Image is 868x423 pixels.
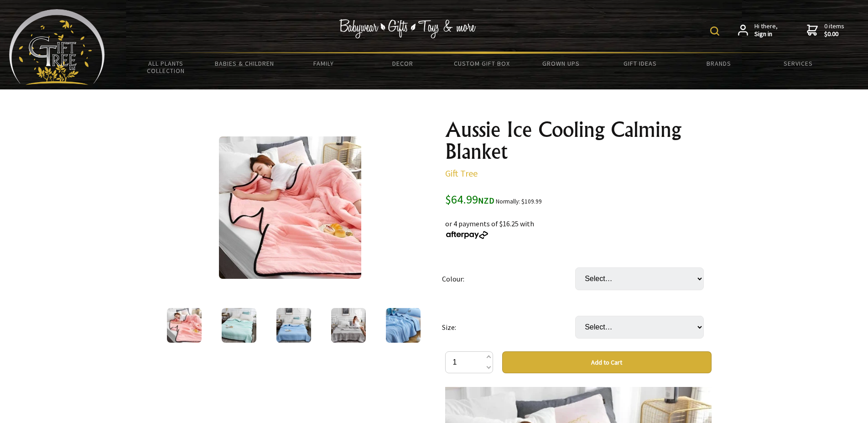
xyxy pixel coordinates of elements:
div: or 4 payments of $16.25 with [445,207,712,240]
img: Aussie Ice Cooling Calming Blanket [222,308,256,343]
td: Size: [442,303,575,351]
strong: $0.00 [824,30,844,38]
span: NZD [478,195,494,206]
strong: Sign in [754,30,778,38]
a: All Plants Collection [126,54,205,80]
h1: Aussie Ice Cooling Calming Blanket [445,119,712,162]
a: Grown Ups [521,54,600,73]
img: Afterpay [445,231,489,239]
img: Aussie Ice Cooling Calming Blanket [276,308,311,343]
span: Hi there, [754,22,778,38]
a: Gift Ideas [600,54,679,73]
a: Hi there,Sign in [738,22,778,38]
a: 0 items$0.00 [807,22,844,38]
a: Decor [363,54,442,73]
span: 0 items [824,22,844,38]
a: Family [284,54,363,73]
img: product search [710,26,719,36]
img: Aussie Ice Cooling Calming Blanket [331,308,366,343]
img: Babywear - Gifts - Toys & more [339,19,476,38]
a: Babies & Children [205,54,284,73]
a: Brands [680,54,759,73]
span: $64.99 [445,192,494,207]
button: Add to Cart [502,351,712,373]
img: Aussie Ice Cooling Calming Blanket [219,136,361,279]
img: Babyware - Gifts - Toys and more... [9,9,105,85]
a: Gift Tree [445,167,478,179]
td: Colour: [442,255,575,303]
small: Normally: $109.99 [496,198,542,205]
img: Aussie Ice Cooling Calming Blanket [167,308,202,343]
a: Custom Gift Box [442,54,521,73]
img: Aussie Ice Cooling Calming Blanket [386,308,421,343]
a: Services [759,54,837,73]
